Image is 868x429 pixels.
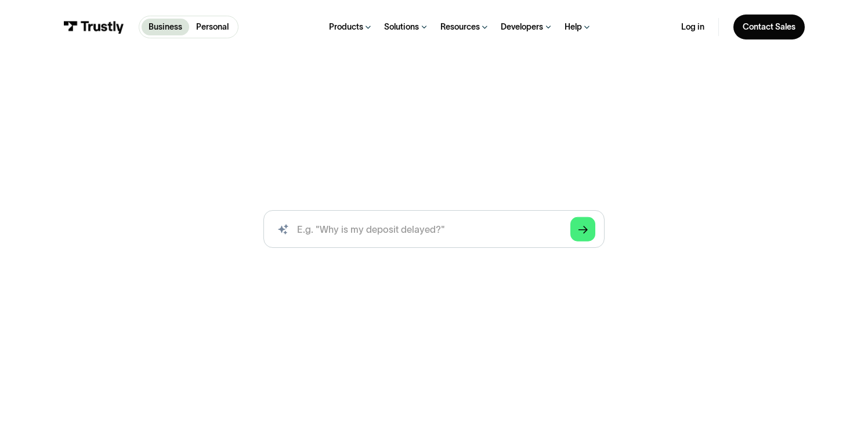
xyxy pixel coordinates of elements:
div: Contact Sales [743,21,795,32]
input: search [263,210,605,248]
div: Developers [501,21,543,32]
div: Solutions [384,21,419,32]
p: Personal [196,21,229,33]
div: Resources [440,21,480,32]
p: Business [149,21,182,33]
a: Contact Sales [733,15,805,39]
div: Products [329,21,363,32]
div: Help [565,21,582,32]
a: Business [142,19,189,35]
a: Personal [189,19,236,35]
img: Trustly Logo [63,21,125,34]
a: Log in [681,21,704,32]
